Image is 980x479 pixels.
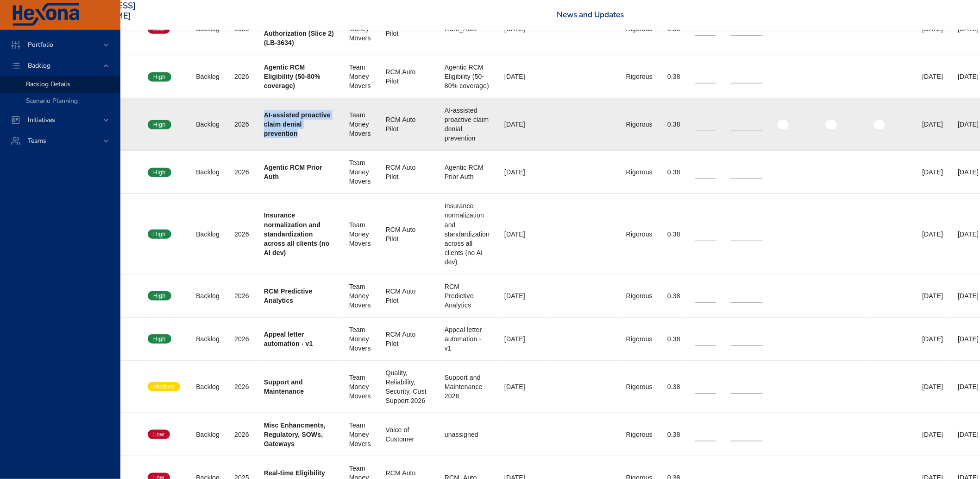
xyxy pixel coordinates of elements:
div: [DATE] [958,334,979,344]
div: [DATE] [958,72,979,81]
span: Backlog Details [26,80,70,89]
div: Rigorous [626,334,653,344]
div: Team Money Movers [349,421,371,448]
div: Rigorous [626,291,653,300]
div: [DATE] [504,230,538,239]
div: RCM Auto Pilot [386,225,430,243]
div: [DATE] [923,72,943,81]
b: Support and Maintenance [264,378,304,395]
div: Backlog [196,291,220,300]
div: 2026 [234,72,249,81]
span: Low [148,430,170,439]
div: 0.38 [667,167,680,177]
div: Backlog [196,382,220,391]
div: Rigorous [626,382,653,391]
div: Backlog [196,120,220,129]
span: High [148,168,171,177]
div: 2026 [234,230,249,239]
img: Hexona [11,3,81,26]
div: Insurance normalization and standardization across all clients (no AI dev) [445,201,490,266]
div: 0.38 [667,382,680,391]
div: [DATE] [504,72,538,81]
div: RCM Auto Pilot [386,330,430,348]
div: 0.38 [667,430,680,439]
div: Rigorous [626,120,653,129]
span: Medium [148,383,180,391]
div: Agentic RCM Eligibility (50-80% coverage) [445,63,490,90]
div: RCM Auto Pilot [386,115,430,134]
div: 0.38 [667,120,680,129]
div: [DATE] [504,120,538,129]
div: [DATE] [923,382,943,391]
span: Teams [20,136,54,145]
div: Team Money Movers [349,110,371,138]
div: Voice of Customer [386,425,430,444]
div: RCM Auto Pilot [386,67,430,86]
div: 2026 [234,382,249,391]
div: [DATE] [923,167,943,177]
b: Agentic RCM Prior Auth [264,164,322,180]
div: Team Money Movers [349,373,371,401]
div: [DATE] [958,167,979,177]
div: Rigorous [626,430,653,439]
div: 2026 [234,334,249,344]
b: Appeal letter automation - v1 [264,331,313,347]
div: RCM Predictive Analytics [445,282,490,310]
span: High [148,292,171,300]
b: RCM Predictive Analytics [264,287,313,304]
b: Misc Enhancments, Regulatory, SOWs, Gateways [264,422,326,447]
div: Backlog [196,72,220,81]
div: Team Money Movers [349,282,371,310]
div: AI-assisted proactive claim denial prevention [445,106,490,143]
div: 0.38 [667,72,680,81]
div: Team Money Movers [349,63,371,90]
div: [DATE] [504,334,538,344]
span: Initiatives [20,115,63,124]
div: [DATE] [923,120,943,129]
div: [DATE] [958,382,979,391]
div: Backlog [196,334,220,344]
div: [DATE] [504,167,538,177]
div: Quality, Reliability, Security, Cust Support 2026 [386,368,430,405]
span: Portfolio [20,40,61,49]
div: [DATE] [958,430,979,439]
div: Team Money Movers [349,158,371,186]
b: Insurance normalization and standardization across all clients (no AI dev) [264,211,330,256]
span: High [148,121,171,129]
div: [DATE] [923,291,943,300]
div: Team Money Movers [349,325,371,353]
div: Rigorous [626,230,653,239]
div: [DATE] [923,230,943,239]
div: [DATE] [923,334,943,344]
div: 2026 [234,291,249,300]
div: [DATE] [504,291,538,300]
div: Support and Maintenance 2026 [445,373,490,401]
div: [DATE] [958,230,979,239]
span: High [148,230,171,238]
div: Backlog [196,230,220,239]
span: Scenario Planning [26,96,78,105]
span: High [148,335,171,343]
div: Rigorous [626,72,653,81]
div: 2026 [234,120,249,129]
div: [DATE] [958,120,979,129]
div: Team Money Movers [349,220,371,248]
div: [DATE] [958,291,979,300]
div: 2026 [234,167,249,177]
div: Agentic RCM Prior Auth [445,163,490,181]
span: Backlog [20,61,58,70]
b: AI-assisted proactive claim denial prevention [264,111,331,137]
div: RCM Auto Pilot [386,287,430,305]
div: 2026 [234,430,249,439]
div: Appeal letter automation - v1 [445,325,490,353]
div: Backlog [196,430,220,439]
div: [DATE] [923,430,943,439]
div: [DATE] [504,382,538,391]
div: 0.38 [667,291,680,300]
div: 0.38 [667,230,680,239]
div: 0.38 [667,334,680,344]
div: RCM Auto Pilot [386,163,430,181]
div: Backlog [196,167,220,177]
a: News and Updates [557,9,624,20]
span: High [148,73,171,81]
